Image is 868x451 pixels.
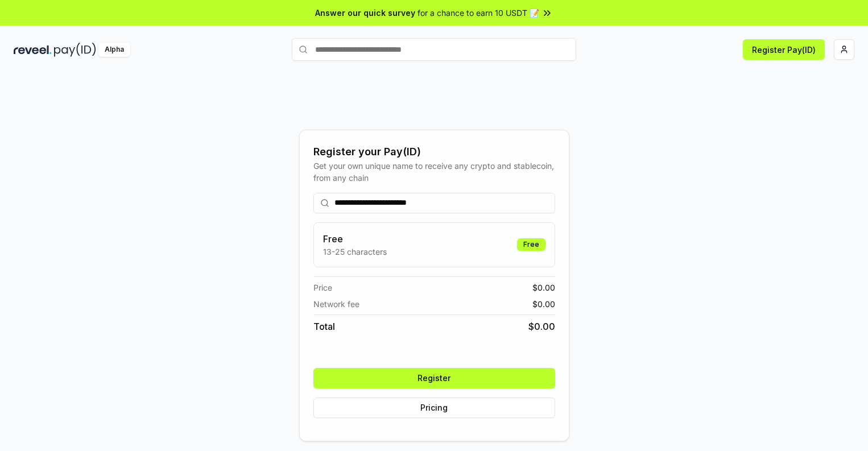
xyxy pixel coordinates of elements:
[532,298,555,310] span: $ 0.00
[313,160,555,184] div: Get your own unique name to receive any crypto and stablecoin, from any chain
[14,43,52,57] img: reveel_dark
[517,238,545,251] div: Free
[323,246,387,258] p: 13-25 characters
[743,39,825,60] button: Register Pay(ID)
[528,320,555,333] span: $ 0.00
[54,43,96,57] img: pay_id
[313,320,335,333] span: Total
[313,398,555,418] button: Pricing
[532,282,555,293] span: $ 0.00
[418,7,539,19] span: for a chance to earn 10 USDT 📝
[323,232,387,246] h3: Free
[98,43,130,57] div: Alpha
[313,282,332,293] span: Price
[313,298,359,310] span: Network fee
[315,7,415,19] span: Answer our quick survey
[313,144,555,160] div: Register your Pay(ID)
[313,368,555,388] button: Register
